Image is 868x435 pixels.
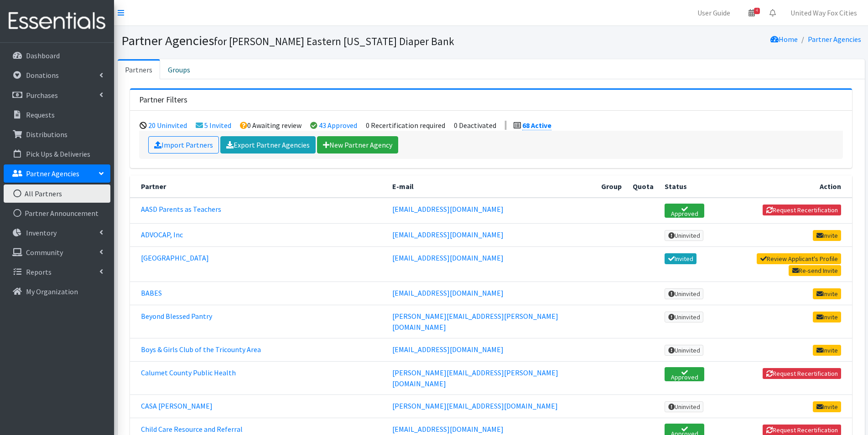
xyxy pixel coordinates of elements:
li: 0 Recertification required [366,121,445,130]
p: Partner Agencies [26,169,79,178]
p: Pick Ups & Deliveries [26,149,90,159]
th: Action [710,175,852,198]
a: Pick Ups & Deliveries [4,145,110,163]
a: AASD Parents as Teachers [141,205,221,214]
th: Group [596,175,627,198]
a: Invite [813,288,841,299]
th: E-mail [387,175,596,198]
span: Uninvited [665,230,703,241]
span: Uninvited [665,345,703,356]
a: [EMAIL_ADDRESS][DOMAIN_NAME] [392,205,504,214]
th: Partner [130,175,387,198]
span: Approved [665,204,704,218]
a: 20 Uninvited [148,121,187,130]
a: [EMAIL_ADDRESS][DOMAIN_NAME] [392,230,504,239]
a: Invite [813,312,841,322]
th: Status [659,175,710,198]
a: Partner Agencies [808,35,861,44]
span: Invited [665,253,696,264]
a: Home [770,35,798,44]
a: [GEOGRAPHIC_DATA] [141,253,209,262]
a: [EMAIL_ADDRESS][DOMAIN_NAME] [392,288,504,297]
a: New Partner Agency [317,136,398,154]
a: Beyond Blessed Pantry [141,312,212,321]
li: 0 Awaiting review [240,121,301,130]
button: Request Recertification [763,205,841,215]
a: My Organization [4,282,110,301]
a: 4 [741,4,762,22]
h3: Partner Filters [139,95,187,105]
a: 43 Approved [319,121,357,130]
a: 68 Active [522,121,551,130]
a: Purchases [4,86,110,104]
a: Inventory [4,224,110,242]
a: Boys & Girls Club of the Tricounty Area [141,345,261,354]
span: Uninvited [665,312,703,322]
a: Dashboard [4,46,110,65]
a: Partner Agencies [4,164,110,183]
a: Calumet County Public Health [141,368,236,377]
a: [EMAIL_ADDRESS][DOMAIN_NAME] [392,425,504,434]
a: Re-send Invite [789,265,841,276]
a: Invite [813,401,841,412]
a: Export Partner Agencies [220,136,316,154]
p: Requests [26,110,55,119]
th: Quota [627,175,659,198]
a: Groups [160,59,198,79]
img: HumanEssentials [4,6,110,36]
a: United Way Fox Cities [783,4,864,22]
span: Uninvited [665,288,703,299]
button: Request Recertification [763,368,841,379]
a: [PERSON_NAME][EMAIL_ADDRESS][DOMAIN_NAME] [392,401,558,410]
a: All Partners [4,184,110,203]
p: Donations [26,71,59,80]
a: [PERSON_NAME][EMAIL_ADDRESS][PERSON_NAME][DOMAIN_NAME] [392,368,558,388]
a: [EMAIL_ADDRESS][DOMAIN_NAME] [392,345,504,354]
a: Invite [813,345,841,356]
p: Purchases [26,91,58,100]
a: [EMAIL_ADDRESS][DOMAIN_NAME] [392,253,504,262]
a: CASA [PERSON_NAME] [141,401,213,410]
span: 4 [754,8,760,14]
a: Import Partners [148,136,219,154]
p: Distributions [26,130,68,139]
p: Reports [26,267,52,276]
span: Approved [665,367,704,381]
a: Community [4,243,110,261]
span: Uninvited [665,401,703,412]
a: Requests [4,106,110,124]
a: Review Applicant's Profile [757,253,841,264]
a: Invite [813,230,841,241]
p: My Organization [26,287,78,296]
p: Community [26,248,63,257]
a: Partners [118,59,160,79]
p: Inventory [26,228,57,237]
a: 5 Invited [204,121,231,130]
a: [PERSON_NAME][EMAIL_ADDRESS][PERSON_NAME][DOMAIN_NAME] [392,312,558,332]
a: Partner Announcement [4,204,110,222]
a: BABES [141,288,162,297]
a: Reports [4,263,110,281]
a: Distributions [4,125,110,143]
li: 0 Deactivated [454,121,496,130]
a: User Guide [690,4,738,22]
p: Dashboard [26,51,60,60]
small: for [PERSON_NAME] Eastern [US_STATE] Diaper Bank [214,35,454,48]
a: Donations [4,66,110,84]
h1: Partner Agencies [121,33,488,49]
a: Child Care Resource and Referral [141,425,243,434]
a: ADVOCAP, Inc [141,230,183,239]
